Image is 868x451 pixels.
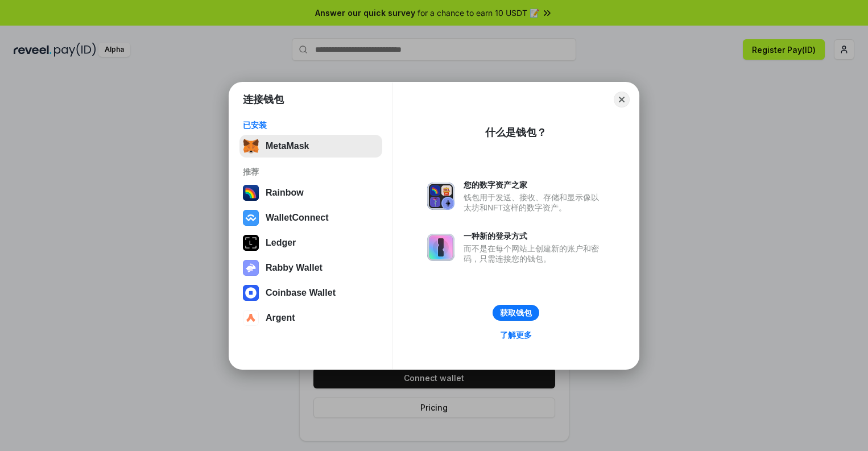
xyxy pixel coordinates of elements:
div: 获取钱包 [500,308,532,318]
button: Rainbow [239,181,382,204]
img: svg+xml,%3Csvg%20xmlns%3D%22http%3A%2F%2Fwww.w3.org%2F2000%2Fsvg%22%20fill%3D%22none%22%20viewBox... [427,183,454,210]
button: Rabby Wallet [239,256,382,279]
h1: 连接钱包 [243,93,284,106]
div: 一种新的登录方式 [464,231,605,241]
button: 获取钱包 [493,305,539,321]
div: 您的数字资产之家 [464,180,605,190]
button: MetaMask [239,135,382,158]
img: svg+xml,%3Csvg%20width%3D%2228%22%20height%3D%2228%22%20viewBox%3D%220%200%2028%2028%22%20fill%3D... [243,210,259,226]
img: svg+xml,%3Csvg%20xmlns%3D%22http%3A%2F%2Fwww.w3.org%2F2000%2Fsvg%22%20fill%3D%22none%22%20viewBox... [427,234,454,261]
div: WalletConnect [266,213,329,223]
button: Argent [239,307,382,329]
div: 而不是在每个网站上创建新的账户和密码，只需连接您的钱包。 [464,243,605,264]
div: 什么是钱包？ [485,126,547,139]
button: Close [614,92,630,107]
div: Argent [266,313,295,323]
img: svg+xml,%3Csvg%20width%3D%22120%22%20height%3D%22120%22%20viewBox%3D%220%200%20120%20120%22%20fil... [243,185,259,201]
button: Coinbase Wallet [239,282,382,304]
button: WalletConnect [239,206,382,229]
div: MetaMask [266,141,309,151]
img: svg+xml,%3Csvg%20width%3D%2228%22%20height%3D%2228%22%20viewBox%3D%220%200%2028%2028%22%20fill%3D... [243,285,259,301]
div: 了解更多 [500,330,532,340]
div: Coinbase Wallet [266,288,336,298]
a: 了解更多 [493,328,539,342]
button: Ledger [239,231,382,254]
img: svg+xml,%3Csvg%20xmlns%3D%22http%3A%2F%2Fwww.w3.org%2F2000%2Fsvg%22%20width%3D%2228%22%20height%3... [243,235,259,251]
div: Rainbow [266,188,304,198]
div: 推荐 [243,167,379,177]
img: svg+xml,%3Csvg%20xmlns%3D%22http%3A%2F%2Fwww.w3.org%2F2000%2Fsvg%22%20fill%3D%22none%22%20viewBox... [243,260,259,276]
img: svg+xml,%3Csvg%20fill%3D%22none%22%20height%3D%2233%22%20viewBox%3D%220%200%2035%2033%22%20width%... [243,138,259,154]
img: svg+xml,%3Csvg%20width%3D%2228%22%20height%3D%2228%22%20viewBox%3D%220%200%2028%2028%22%20fill%3D... [243,310,259,326]
div: 已安装 [243,120,379,130]
div: Rabby Wallet [266,263,323,273]
div: Ledger [266,238,296,248]
div: 钱包用于发送、接收、存储和显示像以太坊和NFT这样的数字资产。 [464,192,605,213]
